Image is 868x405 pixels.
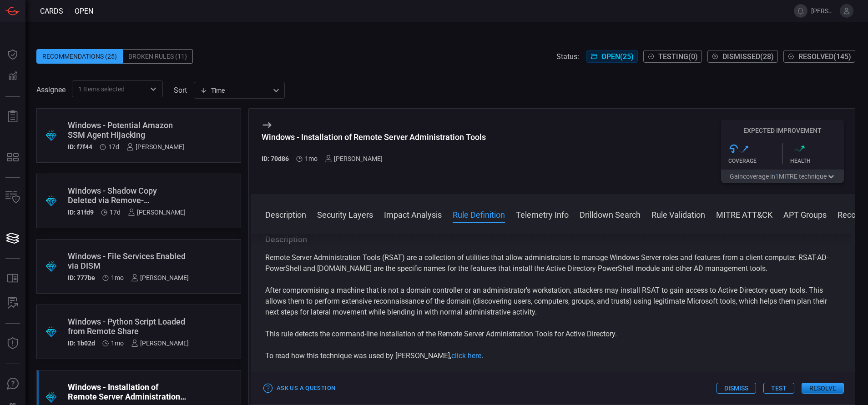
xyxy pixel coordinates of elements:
[68,186,186,205] div: Windows - Shadow Copy Deleted via Remove-CimInstance
[317,209,373,220] button: Security Layers
[147,83,160,95] button: Open
[2,227,24,249] button: Cards
[717,383,756,394] button: Dismiss
[108,143,119,150] span: Jul 27, 2025 10:12 AM
[453,209,505,220] button: Rule Definition
[651,209,705,220] button: Rule Validation
[265,350,840,361] p: To read how this technique was used by [PERSON_NAME], .
[601,52,634,61] span: Open ( 25 )
[265,285,840,318] p: After compromising a machine that is not a domain controller or an administrator's workstation, a...
[68,340,95,347] h5: ID: 1b02d
[783,209,827,220] button: APT Groups
[790,158,844,164] div: Health
[128,209,186,216] div: [PERSON_NAME]
[75,7,93,15] span: open
[131,340,189,347] div: [PERSON_NAME]
[174,86,187,95] label: sort
[131,274,189,281] div: [PERSON_NAME]
[68,317,189,336] div: Windows - Python Script Loaded from Remote Share
[262,381,338,395] button: Ask Us a Question
[783,50,855,63] button: Resolved(145)
[200,86,270,95] div: Time
[2,65,24,87] button: Detections
[451,351,481,360] a: click here
[643,50,702,63] button: Testing(0)
[721,170,844,183] button: Gaincoverage in1MITRE technique
[556,52,579,61] span: Status:
[722,52,774,61] span: Dismissed ( 28 )
[40,7,63,15] span: Cards
[2,333,24,355] button: Threat Intelligence
[78,85,125,94] span: 1 Items selected
[36,49,123,64] div: Recommendations (25)
[2,44,24,65] button: Dashboard
[265,329,840,340] p: This rule detects the command-line installation of the Remote Server Administration Tools for Act...
[262,132,486,142] div: Windows - Installation of Remote Server Administration Tools
[262,155,289,162] h5: ID: 70d86
[728,158,782,164] div: Coverage
[68,382,189,401] div: Windows - Installation of Remote Server Administration Tools
[721,127,844,134] h5: Expected Improvement
[110,209,121,216] span: Jul 27, 2025 10:12 AM
[2,268,24,290] button: Rule Catalog
[111,340,124,347] span: Jun 29, 2025 10:25 AM
[265,209,306,220] button: Description
[123,49,193,64] div: Broken Rules (11)
[811,7,836,15] span: [PERSON_NAME].[PERSON_NAME]
[305,155,318,162] span: Jun 29, 2025 10:25 AM
[586,50,638,63] button: Open(25)
[325,155,383,162] div: [PERSON_NAME]
[763,383,794,394] button: Test
[2,373,24,395] button: Ask Us A Question
[580,209,641,220] button: Drilldown Search
[68,274,95,281] h5: ID: 777be
[2,146,24,168] button: MITRE - Detection Posture
[265,252,840,274] p: Remote Server Administration Tools (RSAT) are a collection of utilities that allow administrators...
[2,187,24,209] button: Inventory
[2,106,24,128] button: Reports
[707,50,778,63] button: Dismissed(28)
[68,143,92,150] h5: ID: f7f44
[384,209,442,220] button: Impact Analysis
[658,52,698,61] span: Testing ( 0 )
[516,209,569,220] button: Telemetry Info
[111,274,124,281] span: Jul 06, 2025 8:47 AM
[68,209,94,216] h5: ID: 31fd9
[775,173,779,180] span: 1
[716,209,772,220] button: MITRE ATT&CK
[802,383,844,394] button: Resolve
[126,143,184,150] div: [PERSON_NAME]
[68,251,189,270] div: Windows - File Services Enabled via DISM
[2,292,24,314] button: ALERT ANALYSIS
[36,85,66,94] span: Assignee
[798,52,851,61] span: Resolved ( 145 )
[68,120,184,140] div: Windows - Potential Amazon SSM Agent Hijacking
